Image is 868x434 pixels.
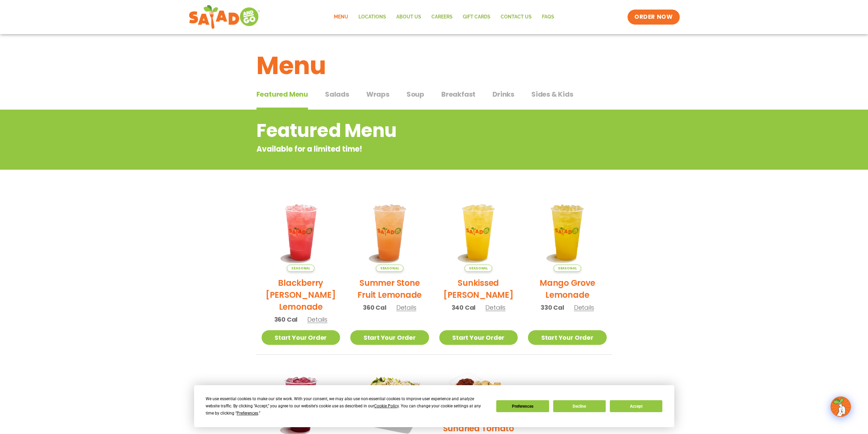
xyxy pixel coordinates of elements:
span: Seasonal [465,265,492,272]
img: Product photo for Sundried Tomato Hummus & Pita Chips [439,365,518,418]
h2: Summer Stone Fruit Lemonade [350,277,429,301]
h2: Featured Menu [256,117,557,144]
div: Tabbed content [256,87,612,110]
h1: Menu [256,47,612,84]
h2: Sunkissed [PERSON_NAME] [439,277,518,301]
span: Seasonal [554,265,581,272]
a: Locations [353,9,391,25]
a: Careers [426,9,458,25]
span: Seasonal [287,265,314,272]
span: Cookie Policy [374,404,399,408]
h2: Mango Grove Lemonade [528,277,607,301]
span: Wraps [366,89,389,99]
span: 330 Cal [541,303,564,312]
button: Decline [553,400,606,412]
img: wpChatIcon [831,397,850,416]
img: Product photo for Sunkissed Yuzu Lemonade [439,193,518,272]
span: ORDER NOW [634,13,673,21]
p: Available for a limited time! [256,143,557,155]
span: 340 Cal [452,303,476,312]
button: Preferences [496,400,549,412]
span: Soup [407,89,424,99]
a: FAQs [537,9,559,25]
span: Breakfast [441,89,475,99]
img: Product photo for Summer Stone Fruit Lemonade [350,193,429,272]
a: Start Your Order [528,330,607,345]
span: Salads [325,89,349,99]
span: Details [396,303,416,312]
span: 360 Cal [363,303,386,312]
a: ORDER NOW [628,10,679,25]
img: Product photo for Blackberry Bramble Lemonade [262,193,340,272]
span: Details [485,303,505,312]
span: Details [307,315,327,324]
div: We use essential cookies to make our site work. With your consent, we may also use non-essential ... [206,395,488,417]
a: About Us [391,9,426,25]
div: Cookie Consent Prompt [194,385,674,427]
a: GIFT CARDS [458,9,496,25]
span: Featured Menu [256,89,308,99]
span: Sides & Kids [531,89,573,99]
h2: Blackberry [PERSON_NAME] Lemonade [262,277,340,313]
button: Accept [610,400,662,412]
a: Contact Us [496,9,537,25]
img: Product photo for Mango Grove Lemonade [528,193,607,272]
span: Preferences [237,411,258,416]
span: Drinks [492,89,514,99]
a: Start Your Order [439,330,518,345]
span: Details [574,303,594,312]
a: Start Your Order [262,330,340,345]
a: Start Your Order [350,330,429,345]
nav: Menu [329,9,559,25]
a: Menu [329,9,353,25]
span: 360 Cal [274,315,298,324]
span: Seasonal [376,265,403,272]
img: new-SAG-logo-768×292 [189,3,261,31]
